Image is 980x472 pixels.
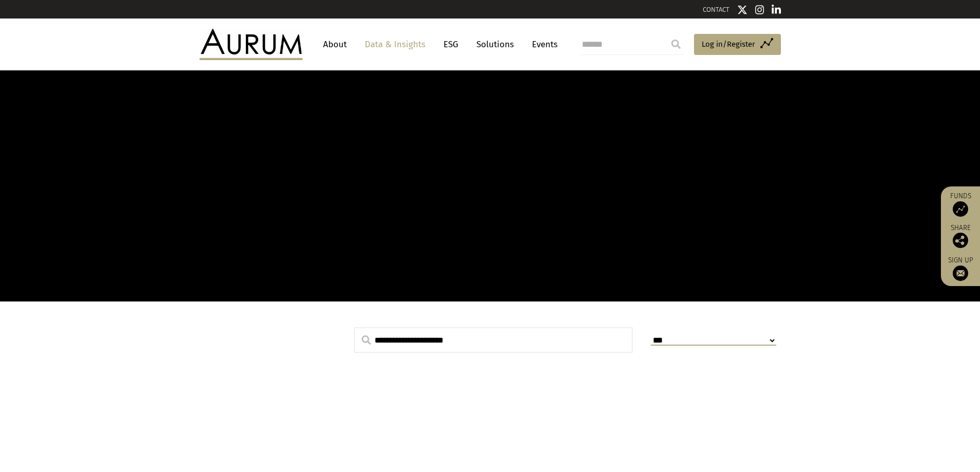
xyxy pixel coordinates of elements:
img: search.svg [362,335,371,345]
img: Twitter icon [737,5,747,15]
img: Sign up to our newsletter [953,266,968,281]
a: Sign up [946,256,975,281]
span: Log in/Register [702,38,755,50]
img: Aurum [200,29,302,60]
a: About [318,35,352,54]
img: Share this post [953,233,968,248]
input: Submit [666,34,686,54]
a: Data & Insights [360,35,431,54]
div: Share [946,224,975,248]
img: Access Funds [953,201,968,217]
a: Solutions [471,35,519,54]
a: ESG [438,35,464,54]
a: Log in/Register [694,34,781,55]
a: Events [527,35,558,54]
img: Linkedin icon [772,5,781,15]
img: Instagram icon [755,5,764,15]
a: CONTACT [703,6,729,13]
a: Funds [946,192,975,217]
